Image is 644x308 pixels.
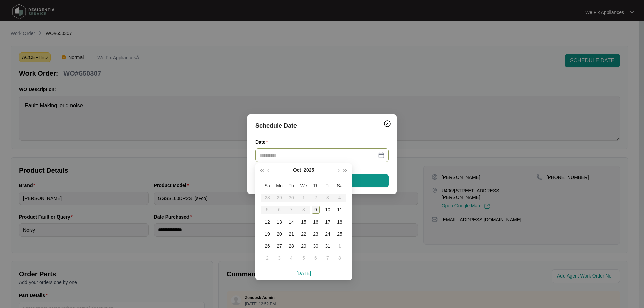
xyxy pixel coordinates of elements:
[312,218,320,226] div: 16
[275,242,283,250] div: 27
[300,242,308,250] div: 29
[336,206,344,214] div: 11
[312,230,320,238] div: 23
[382,118,393,129] button: Close
[336,218,344,226] div: 18
[298,252,310,264] td: 2025-11-05
[310,216,322,228] td: 2025-10-16
[298,228,310,240] td: 2025-10-22
[322,228,334,240] td: 2025-10-24
[322,180,334,192] th: Fr
[273,240,285,252] td: 2025-10-27
[285,252,298,264] td: 2025-11-04
[296,271,311,276] a: [DATE]
[287,254,296,262] div: 4
[322,204,334,216] td: 2025-10-10
[287,242,296,250] div: 28
[334,216,346,228] td: 2025-10-18
[310,252,322,264] td: 2025-11-06
[285,228,298,240] td: 2025-10-21
[263,242,271,250] div: 26
[324,242,332,250] div: 31
[322,240,334,252] td: 2025-10-31
[383,120,391,128] img: closeCircle
[287,230,296,238] div: 21
[261,240,273,252] td: 2025-10-26
[310,204,322,216] td: 2025-10-09
[255,139,271,145] label: Date
[310,240,322,252] td: 2025-10-30
[255,121,389,130] div: Schedule Date
[275,230,283,238] div: 20
[275,218,283,226] div: 13
[259,151,377,159] input: Date
[261,216,273,228] td: 2025-10-12
[336,242,344,250] div: 1
[336,254,344,262] div: 8
[298,216,310,228] td: 2025-10-15
[312,254,320,262] div: 6
[263,230,271,238] div: 19
[334,228,346,240] td: 2025-10-25
[312,242,320,250] div: 30
[304,163,314,177] button: 2025
[293,163,301,177] button: Oct
[322,252,334,264] td: 2025-11-07
[298,240,310,252] td: 2025-10-29
[285,216,298,228] td: 2025-10-14
[285,180,298,192] th: Tu
[310,228,322,240] td: 2025-10-23
[273,228,285,240] td: 2025-10-20
[334,180,346,192] th: Sa
[312,206,320,214] div: 9
[285,240,298,252] td: 2025-10-28
[273,180,285,192] th: Mo
[322,216,334,228] td: 2025-10-17
[300,218,308,226] div: 15
[275,254,283,262] div: 3
[261,180,273,192] th: Su
[261,228,273,240] td: 2025-10-19
[300,254,308,262] div: 5
[287,218,296,226] div: 14
[273,252,285,264] td: 2025-11-03
[261,252,273,264] td: 2025-11-02
[300,230,308,238] div: 22
[324,206,332,214] div: 10
[273,216,285,228] td: 2025-10-13
[324,254,332,262] div: 7
[324,230,332,238] div: 24
[298,180,310,192] th: We
[336,230,344,238] div: 25
[324,218,332,226] div: 17
[334,240,346,252] td: 2025-11-01
[263,218,271,226] div: 12
[334,204,346,216] td: 2025-10-11
[263,254,271,262] div: 2
[334,252,346,264] td: 2025-11-08
[310,180,322,192] th: Th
